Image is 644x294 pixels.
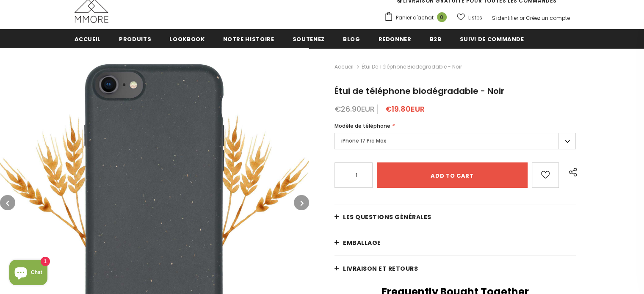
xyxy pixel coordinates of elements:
input: Add to cart [377,162,528,188]
a: Accueil [334,62,354,72]
a: Les questions générales [334,204,576,230]
a: Suivi de commande [460,29,524,48]
a: Redonner [378,29,411,48]
a: S'identifier [492,14,518,22]
span: Accueil [75,35,101,43]
span: Blog [343,35,360,43]
span: soutenez [293,35,325,43]
a: soutenez [293,29,325,48]
a: Produits [119,29,151,48]
span: €26.90EUR [334,104,375,114]
span: Modèle de téléphone [334,122,390,129]
a: Créez un compte [526,14,570,22]
a: Blog [343,29,360,48]
span: Livraison et retours [343,264,418,273]
a: Accueil [75,29,101,48]
span: Suivi de commande [460,35,524,43]
a: Lookbook [169,29,205,48]
span: Étui de téléphone biodégradable - Noir [334,85,504,97]
a: Livraison et retours [334,256,576,281]
a: Listes [457,10,482,25]
span: 0 [437,12,447,22]
label: iPhone 17 Pro Max [334,133,576,149]
a: B2B [430,29,442,48]
span: B2B [430,35,442,43]
a: Notre histoire [223,29,274,48]
inbox-online-store-chat: Shopify online store chat [7,260,50,287]
span: Les questions générales [343,213,431,221]
span: EMBALLAGE [343,239,381,247]
span: Listes [468,14,482,22]
a: Panier d'achat 0 [384,11,451,24]
span: Panier d'achat [396,14,434,22]
a: EMBALLAGE [334,230,576,256]
span: or [520,14,525,22]
span: Produits [119,35,151,43]
span: Lookbook [169,35,205,43]
span: Redonner [378,35,411,43]
span: Étui de téléphone biodégradable - Noir [362,62,462,72]
span: €19.80EUR [385,104,425,114]
span: Notre histoire [223,35,274,43]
